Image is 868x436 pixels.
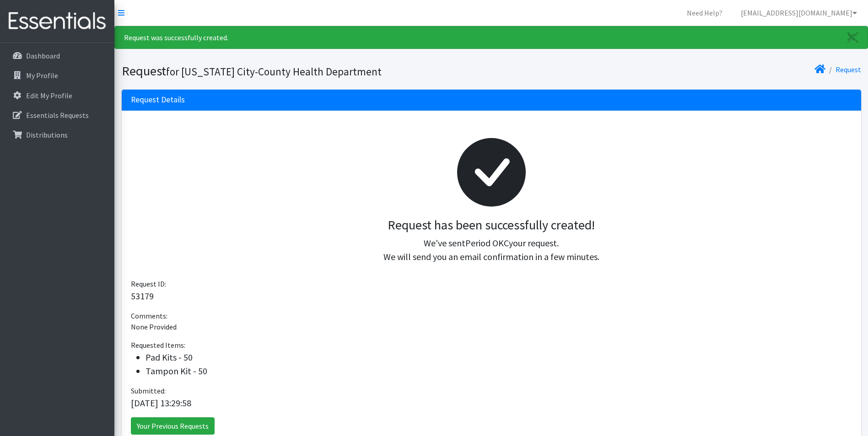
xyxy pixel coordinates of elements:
h1: Request [122,63,488,79]
a: Your Previous Requests [131,417,215,435]
span: Period OKC [465,237,509,249]
a: [EMAIL_ADDRESS][DOMAIN_NAME] [733,4,864,22]
div: Request was successfully created. [114,26,868,49]
span: Requested Items: [131,340,185,350]
p: We've sent your request. We will send you an email confirmation in a few minutes. [138,236,845,264]
p: Distributions [26,130,68,139]
a: My Profile [4,66,111,85]
p: Dashboard [26,51,60,60]
span: None Provided [131,322,177,331]
span: Request ID: [131,279,166,288]
a: Essentials Requests [4,106,111,124]
p: My Profile [26,71,58,80]
p: Edit My Profile [26,91,72,100]
a: Distributions [4,126,111,144]
h3: Request has been successfully created! [138,218,845,233]
li: Pad Kits - 50 [146,351,852,364]
h3: Request Details [131,95,185,105]
span: Submitted: [131,386,166,395]
a: Request [836,65,861,74]
p: Essentials Requests [26,111,89,120]
a: Need Help? [679,4,730,22]
span: Comments: [131,311,167,320]
small: for [US_STATE] City-County Health Department [166,65,382,78]
a: Edit My Profile [4,86,111,105]
a: Dashboard [4,47,111,65]
p: [DATE] 13:29:58 [131,396,852,410]
img: HumanEssentials [4,6,111,37]
p: 53179 [131,289,852,303]
a: Close [838,27,868,48]
li: Tampon Kit - 50 [146,364,852,378]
